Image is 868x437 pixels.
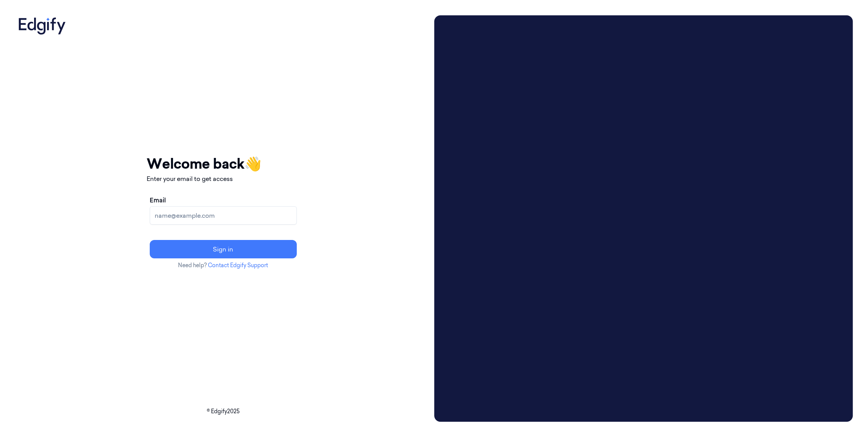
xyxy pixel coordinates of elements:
[147,153,300,174] h1: Welcome back 👋
[150,206,297,225] input: name@example.com
[150,240,297,258] button: Sign in
[15,407,431,416] p: © Edgify 2025
[150,195,166,205] label: Email
[208,262,268,269] a: Contact Edgify Support
[147,261,300,269] p: Need help?
[147,174,300,183] p: Enter your email to get access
